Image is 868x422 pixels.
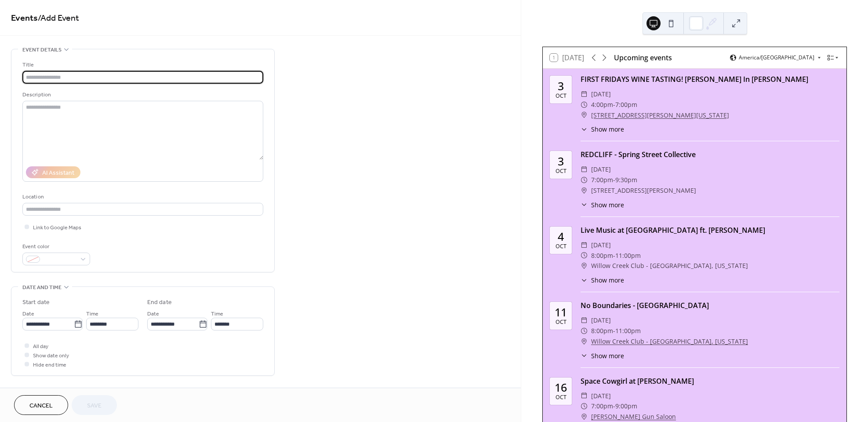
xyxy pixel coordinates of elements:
[591,240,611,250] span: [DATE]
[147,309,159,319] span: Date
[11,10,38,27] a: Events
[22,309,34,319] span: Date
[581,391,588,401] div: ​
[615,326,641,336] span: 11:00pm
[22,90,261,99] div: Description
[739,55,814,60] span: America/[GEOGRAPHIC_DATA]
[591,391,611,401] span: [DATE]
[591,275,624,285] span: Show more
[22,242,88,251] div: Event color
[613,250,615,261] span: -
[581,200,588,209] div: ​
[581,175,588,185] div: ​
[555,382,567,393] div: 16
[147,298,172,307] div: End date
[555,307,567,318] div: 11
[615,99,637,110] span: 7:00pm
[29,401,53,411] span: Cancel
[22,60,261,70] div: Title
[581,240,588,250] div: ​
[591,250,613,261] span: 8:00pm
[591,261,748,271] span: Willow Creek Club - [GEOGRAPHIC_DATA], [US_STATE]
[581,326,588,336] div: ​
[581,125,588,134] div: ​
[33,342,48,351] span: All day
[86,309,98,319] span: Time
[581,351,588,360] div: ​
[591,175,613,185] span: 7:00pm
[614,52,672,63] div: Upcoming events
[556,319,567,325] div: Oct
[558,156,564,167] div: 3
[14,395,68,415] button: Cancel
[581,250,588,261] div: ​
[615,401,637,411] span: 9:00pm
[591,110,729,121] a: [STREET_ADDRESS][PERSON_NAME][US_STATE]
[613,175,615,185] span: -
[581,261,588,271] div: ​
[22,386,69,396] span: Recurring event
[581,149,839,160] div: REDCLIFF - Spring Street Collective
[556,169,567,174] div: Oct
[22,45,62,55] span: Event details
[591,89,611,99] span: [DATE]
[581,225,839,235] div: Live Music at [GEOGRAPHIC_DATA] ft. [PERSON_NAME]
[581,89,588,99] div: ​
[22,298,50,307] div: Start date
[591,185,696,196] span: [STREET_ADDRESS][PERSON_NAME]
[591,336,748,347] a: Willow Creek Club - [GEOGRAPHIC_DATA], [US_STATE]
[591,401,613,411] span: 7:00pm
[558,231,564,242] div: 4
[581,275,588,285] div: ​
[581,125,624,134] button: ​Show more
[581,401,588,411] div: ​
[556,93,567,99] div: Oct
[581,185,588,196] div: ​
[591,411,676,422] a: [PERSON_NAME] Gun Saloon
[581,336,588,347] div: ​
[33,351,69,360] span: Show date only
[556,244,567,250] div: Oct
[591,200,624,209] span: Show more
[613,401,615,411] span: -
[581,351,624,360] button: ​Show more
[581,300,839,311] div: No Boundaries - [GEOGRAPHIC_DATA]
[613,326,615,336] span: -
[22,192,261,202] div: Location
[211,309,223,319] span: Time
[591,164,611,175] span: [DATE]
[558,81,564,92] div: 3
[615,250,641,261] span: 11:00pm
[581,315,588,326] div: ​
[591,125,624,134] span: Show more
[613,99,615,110] span: -
[38,10,79,27] span: / Add Event
[581,110,588,121] div: ​
[581,376,839,386] div: Space Cowgirl at [PERSON_NAME]
[581,164,588,175] div: ​
[581,411,588,422] div: ​
[591,99,613,110] span: 4:00pm
[22,283,62,292] span: Date and time
[591,351,624,360] span: Show more
[33,360,66,370] span: Hide end time
[556,395,567,400] div: Oct
[615,175,637,185] span: 9:30pm
[591,315,611,326] span: [DATE]
[581,74,839,84] div: FIRST FRIDAYS WINE TASTING! [PERSON_NAME] In [PERSON_NAME]
[33,223,81,232] span: Link to Google Maps
[581,99,588,110] div: ​
[581,275,624,285] button: ​Show more
[591,326,613,336] span: 8:00pm
[581,200,624,209] button: ​Show more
